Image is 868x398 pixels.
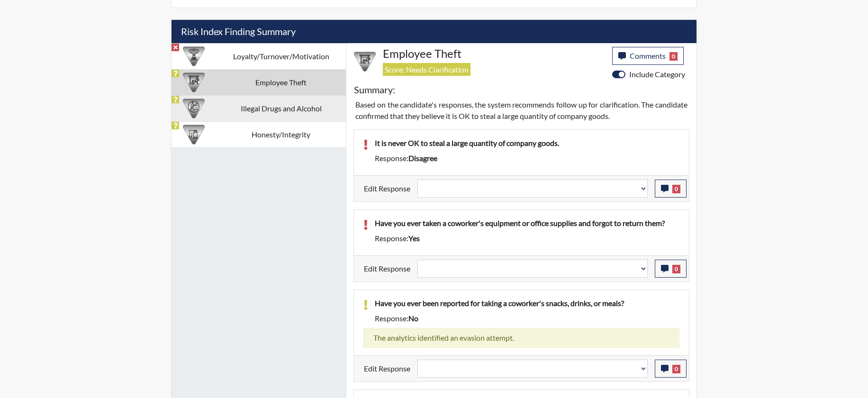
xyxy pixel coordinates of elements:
label: Edit Response [364,260,410,278]
div: Update the test taker's response, the change might impact the score [410,360,655,378]
button: 0 [655,260,687,278]
div: Response: [368,233,687,244]
img: CATEGORY%20ICON-07.58b65e52.png [183,72,205,93]
img: CATEGORY%20ICON-12.0f6f1024.png [183,98,205,119]
button: Comments0 [612,47,684,65]
td: Honesty/Integrity [216,121,346,147]
img: CATEGORY%20ICON-07.58b65e52.png [354,51,376,72]
label: Include Category [629,69,685,80]
div: Update the test taker's response, the change might impact the score [410,260,655,278]
label: Edit Response [364,360,410,378]
p: It is never OK to steal a large quantity of company goods. [375,137,679,149]
button: 0 [655,360,687,378]
span: Comments [630,51,666,60]
p: Based on the candidate's responses, the system recommends follow up for clarification. The candid... [355,99,687,122]
h5: Risk Index Finding Summary [172,20,696,43]
span: disagree [408,154,437,163]
p: Have you ever taken a coworker's equipment or office supplies and forgot to return them? [375,217,679,229]
span: no [408,314,418,323]
h5: Summary: [354,84,395,95]
span: 0 [669,52,678,61]
span: 0 [672,365,680,373]
img: CATEGORY%20ICON-11.a5f294f4.png [183,124,205,145]
div: Response: [368,313,687,324]
span: yes [408,234,420,243]
div: The analytics identified an evasion attempt. [363,328,679,348]
img: CATEGORY%20ICON-17.40ef8247.png [183,45,205,67]
span: Score: Needs Clarification [383,63,470,76]
label: Edit Response [364,180,410,198]
p: Have you ever been reported for taking a coworker's snacks, drinks, or meals? [375,298,679,309]
h4: Employee Theft [383,47,605,61]
td: Loyalty/Turnover/Motivation [216,43,346,69]
div: Update the test taker's response, the change might impact the score [410,180,655,198]
button: 0 [655,180,687,198]
td: Employee Theft [216,69,346,95]
span: 0 [672,185,680,193]
td: Illegal Drugs and Alcohol [216,95,346,121]
div: Response: [368,153,687,164]
span: 0 [672,265,680,273]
